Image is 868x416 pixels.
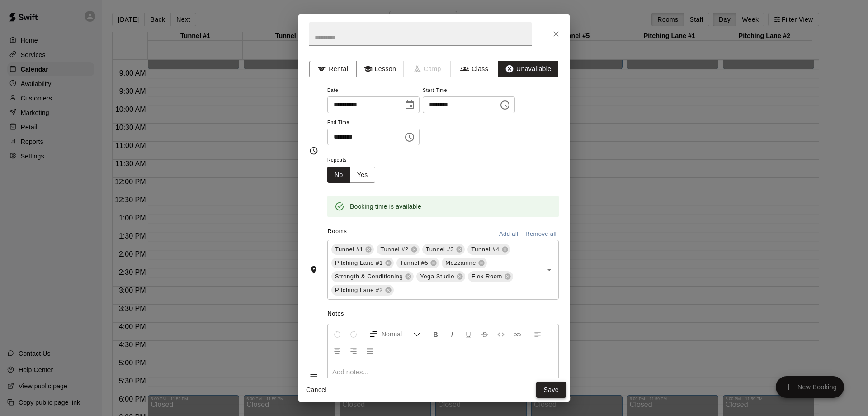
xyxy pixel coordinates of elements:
[302,382,331,398] button: Cancel
[422,244,465,255] div: Tunnel #3
[330,342,345,359] button: Center Align
[543,263,556,276] button: Open
[451,61,498,77] button: Class
[331,285,394,296] div: Pitching Lane #2
[401,96,419,114] button: Choose date, selected date is Sep 13, 2025
[468,271,513,282] div: Flex Room
[346,326,361,342] button: Redo
[346,342,361,359] button: Right Align
[377,244,419,255] div: Tunnel #2
[328,228,347,234] span: Rooms
[327,117,420,129] span: End Time
[401,128,419,146] button: Choose time, selected time is 6:00 PM
[327,167,350,183] button: No
[467,244,510,255] div: Tunnel #4
[377,245,412,254] span: Tunnel #2
[536,382,566,398] button: Save
[442,258,487,268] div: Mezzanine
[362,342,377,359] button: Justify Align
[461,326,476,342] button: Format Underline
[509,326,525,342] button: Insert Link
[382,330,413,339] span: Normal
[468,272,506,281] span: Flex Room
[416,272,458,281] span: Yoga Studio
[477,326,492,342] button: Format Strikethrough
[327,167,375,183] div: outlined button group
[328,307,559,321] span: Notes
[444,326,460,342] button: Format Italics
[331,286,387,295] span: Pitching Lane #2
[331,271,414,282] div: Strength & Conditioning
[523,227,559,241] button: Remove all
[350,167,375,183] button: Yes
[428,326,443,342] button: Format Bold
[496,96,514,114] button: Choose time, selected time is 12:00 PM
[309,372,318,381] svg: Notes
[416,271,465,282] div: Yoga Studio
[331,258,394,268] div: Pitching Lane #1
[530,326,545,342] button: Left Align
[309,265,318,274] svg: Rooms
[493,326,509,342] button: Insert Code
[331,244,374,255] div: Tunnel #1
[331,245,367,254] span: Tunnel #1
[467,245,503,254] span: Tunnel #4
[404,61,451,77] span: Camps can only be created in the Services page
[309,146,318,155] svg: Timing
[331,258,387,268] span: Pitching Lane #1
[422,245,458,254] span: Tunnel #3
[396,258,439,268] div: Tunnel #5
[331,272,406,281] span: Strength & Conditioning
[356,61,404,77] button: Lesson
[327,154,382,167] span: Repeats
[442,258,480,268] span: Mezzanine
[350,198,421,215] div: Booking time is available
[396,258,432,268] span: Tunnel #5
[327,85,420,97] span: Date
[548,26,564,42] button: Close
[423,85,515,97] span: Start Time
[494,227,523,241] button: Add all
[498,61,558,77] button: Unavailable
[365,326,424,342] button: Formatting Options
[330,326,345,342] button: Undo
[309,61,357,77] button: Rental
